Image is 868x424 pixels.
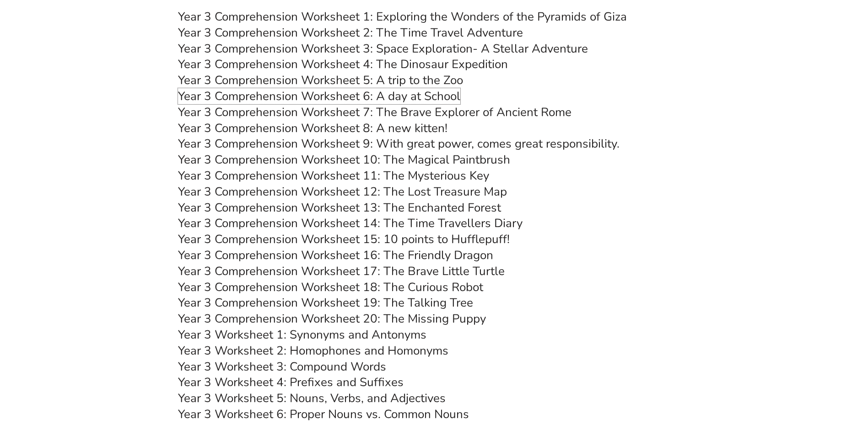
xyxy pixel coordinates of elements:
a: Year 3 Comprehension Worksheet 7: The Brave Explorer of Ancient Rome [178,104,571,120]
a: Year 3 Worksheet 2: Homophones and Homonyms [178,343,448,359]
a: Year 3 Comprehension Worksheet 1: Exploring the Wonders of the Pyramids of Giza [178,9,627,25]
iframe: Chat Widget [716,321,868,424]
a: Year 3 Comprehension Worksheet 9: With great power, comes great responsibility. [178,136,620,152]
a: Year 3 Worksheet 4: Prefixes and Suffixes [178,374,404,390]
a: Year 3 Comprehension Worksheet 18: The Curious Robot [178,279,483,295]
a: Year 3 Worksheet 1: Synonyms and Antonyms [178,327,426,343]
a: Year 3 Comprehension Worksheet 3: Space Exploration- A Stellar Adventure [178,41,588,57]
a: Year 3 Comprehension Worksheet 4: The Dinosaur Expedition [178,56,508,72]
a: Year 3 Comprehension Worksheet 2: The Time Travel Adventure [178,25,523,41]
a: Year 3 Comprehension Worksheet 8: A new kitten! [178,120,447,136]
a: Year 3 Comprehension Worksheet 20: The Missing Puppy [178,311,486,327]
a: Year 3 Comprehension Worksheet 19: The Talking Tree [178,295,473,311]
a: Year 3 Comprehension Worksheet 15: 10 points to Hufflepuff! [178,231,510,247]
a: Year 3 Worksheet 6: Proper Nouns vs. Common Nouns [178,406,469,422]
a: Year 3 Comprehension Worksheet 10: The Magical Paintbrush [178,152,510,168]
a: Year 3 Comprehension Worksheet 11: The Mysterious Key [178,168,489,184]
a: Year 3 Worksheet 3: Compound Words [178,359,386,375]
a: Year 3 Comprehension Worksheet 13: The Enchanted Forest [178,200,501,216]
a: Year 3 Comprehension Worksheet 17: The Brave Little Turtle [178,263,505,279]
a: Year 3 Worksheet 5: Nouns, Verbs, and Adjectives [178,390,446,406]
a: Year 3 Comprehension Worksheet 14: The Time Travellers Diary [178,215,523,231]
a: Year 3 Comprehension Worksheet 16: The Friendly Dragon [178,247,493,263]
a: Year 3 Comprehension Worksheet 5: A trip to the Zoo [178,72,463,88]
a: Year 3 Comprehension Worksheet 6: A day at School [178,88,460,104]
a: Year 3 Comprehension Worksheet 12: The Lost Treasure Map [178,184,507,200]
